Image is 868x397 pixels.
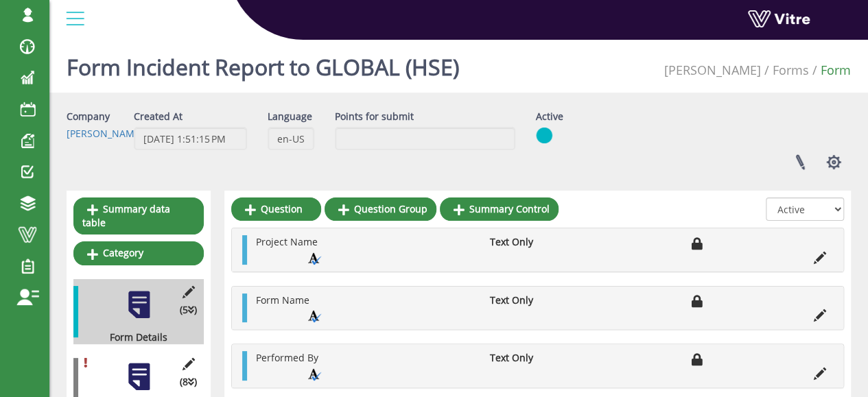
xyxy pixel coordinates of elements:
a: Category [73,241,204,265]
label: Active [536,110,563,123]
img: yes [536,127,552,144]
label: Points for submit [335,110,414,123]
li: Text Only [482,351,570,365]
label: Company [67,110,110,123]
li: Text Only [482,235,570,249]
span: Form Name [256,293,309,306]
label: Created At [134,110,183,123]
span: (8 ) [180,375,197,389]
div: Form Details [73,330,193,344]
a: Forms [773,62,809,78]
a: Summary data table [73,197,204,234]
a: [PERSON_NAME] [664,62,761,78]
span: Performed By [256,351,318,364]
a: Question Group [325,197,436,221]
a: [PERSON_NAME] [67,127,143,140]
a: Summary Control [440,197,559,221]
a: Question [231,197,321,221]
span: (5 ) [180,303,197,317]
h1: Form Incident Report to GLOBAL (HSE) [67,34,459,93]
label: Language [268,110,312,123]
span: Project Name [256,235,318,248]
li: Text Only [482,293,570,307]
li: Form [809,62,851,80]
